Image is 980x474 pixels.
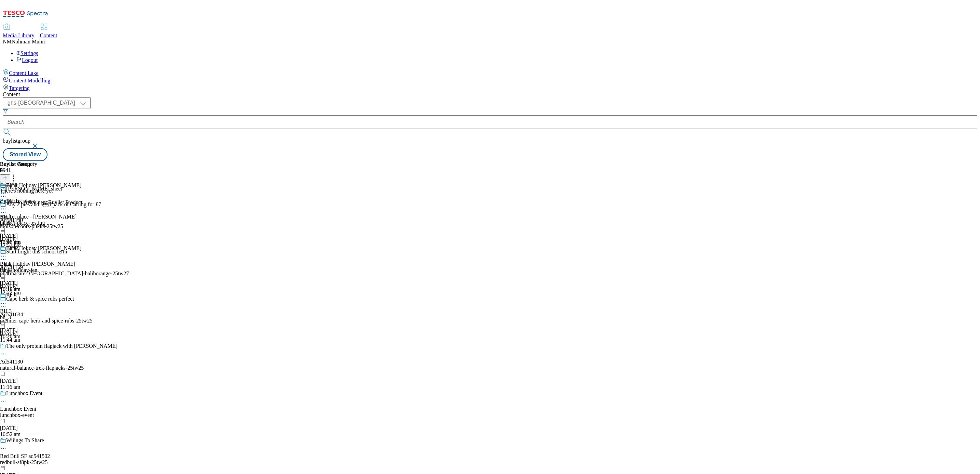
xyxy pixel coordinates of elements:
a: Settings [16,50,38,56]
div: Bank Holiday [PERSON_NAME] [6,245,81,251]
a: Content Lake [3,69,977,76]
span: buylistgroup [3,138,30,144]
div: The only protein flapjack with [PERSON_NAME] [6,343,118,349]
span: Media Library [3,32,35,38]
span: NM [3,39,12,44]
a: Media Library [3,24,35,39]
div: Bh 3 [6,292,17,299]
span: Content [40,32,57,38]
a: Targeting [3,84,977,91]
input: Search [3,115,977,129]
a: Content [40,24,57,39]
div: Lunchbox Event [6,390,42,396]
div: Cape herb & spice rubs perfect [6,296,74,302]
span: Targeting [9,85,30,91]
button: Stored View [3,148,47,161]
svg: Search Filters [3,108,8,114]
a: Content Modelling [3,76,977,84]
div: Content [3,91,977,97]
span: Nohman Munir [12,39,45,44]
span: Content Modelling [9,78,50,83]
div: BH-2 [6,245,18,251]
a: Logout [16,57,38,63]
div: Any 2 pies and a4 pack of Carling for £7 [6,201,101,208]
span: Content Lake [9,70,39,76]
div: Wiiings To Share [6,437,44,444]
